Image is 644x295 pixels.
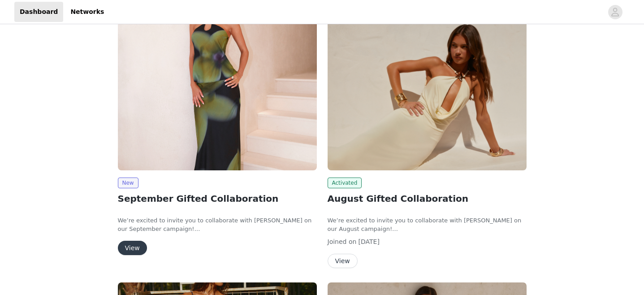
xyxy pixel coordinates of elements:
span: [DATE] [359,238,380,245]
a: Networks [65,2,109,22]
p: We’re excited to invite you to collaborate with [PERSON_NAME] on our August campaign! [328,216,527,234]
a: View [328,258,358,265]
button: View [328,254,358,268]
p: We’re excited to invite you to collaborate with [PERSON_NAME] on our September campaign! [118,216,317,234]
img: Peppermayo AUS [328,21,527,170]
span: Activated [328,178,362,188]
img: Peppermayo AUS [118,21,317,170]
div: avatar [611,5,619,19]
h2: August Gifted Collaboration [328,192,527,205]
span: New [118,178,138,188]
span: Joined on [328,238,357,245]
a: View [118,245,147,252]
button: View [118,241,147,255]
h2: September Gifted Collaboration [118,192,317,205]
a: Dashboard [14,2,63,22]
